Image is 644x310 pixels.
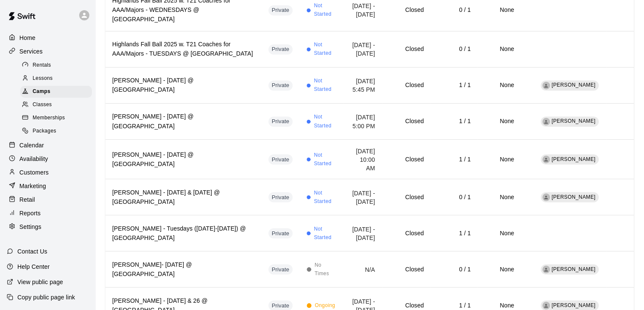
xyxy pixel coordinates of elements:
[343,31,382,68] td: [DATE] - [DATE]
[112,150,255,169] h6: [PERSON_NAME] - [DATE] @ [GEOGRAPHIC_DATA]
[20,59,95,72] a: Rentals
[268,5,293,15] div: This service is hidden, and can only be accessed via a direct link
[314,41,337,58] span: Not Started
[437,117,471,126] h6: 1 / 1
[437,301,471,310] h6: 1 / 1
[20,99,92,111] div: Classes
[19,223,41,231] p: Settings
[20,59,92,71] div: Rentals
[19,209,41,217] p: Reports
[268,229,293,237] span: Private
[33,87,50,96] span: Camps
[19,195,35,204] p: Retail
[33,127,56,135] span: Packages
[552,118,596,124] span: [PERSON_NAME]
[7,152,88,165] a: Availability
[19,155,48,163] p: Availability
[112,224,255,242] h6: [PERSON_NAME] - Tuesdays ([DATE]-[DATE]) @ [GEOGRAPHIC_DATA]
[33,61,51,70] span: Rentals
[7,193,88,206] a: Retail
[112,40,255,59] h6: Highlands Fall Ball 2025 w. T21 Coaches for AAA/Majors - TUESDAYS @ [GEOGRAPHIC_DATA]
[268,155,293,163] span: Private
[437,265,471,274] h6: 0 / 1
[17,293,75,302] p: Copy public page link
[314,189,337,206] span: Not Started
[315,261,337,278] span: No Times
[542,155,550,163] div: Yuma Kiyono
[343,140,382,179] td: [DATE] 10:00 AM
[314,113,337,130] span: Not Started
[268,44,293,54] div: This service is hidden, and can only be accessed via a direct link
[33,74,53,83] span: Lessons
[437,155,471,164] h6: 1 / 1
[343,104,382,140] td: [DATE] 5:00 PM
[437,192,471,202] h6: 0 / 1
[268,80,293,90] div: This service is hidden, and can only be accessed via a direct link
[343,251,382,287] td: N/A
[343,179,382,215] td: [DATE] - [DATE]
[7,180,88,192] div: Marketing
[268,82,293,90] span: Private
[484,265,514,274] h6: None
[268,6,293,14] span: Private
[389,6,424,15] h6: Closed
[542,302,550,309] div: Davis Mabone
[19,141,44,149] p: Calendar
[268,154,293,164] div: This service is hidden, and can only be accessed via a direct link
[7,207,88,220] a: Reports
[17,247,47,256] p: Contact Us
[315,301,335,310] span: Ongoing
[112,112,255,131] h6: [PERSON_NAME] - [DATE] @ [GEOGRAPHIC_DATA]
[268,116,293,127] div: This service is hidden, and can only be accessed via a direct link
[389,45,424,54] h6: Closed
[437,228,471,238] h6: 1 / 1
[7,45,88,58] a: Services
[484,192,514,202] h6: None
[389,81,424,90] h6: Closed
[437,45,471,54] h6: 0 / 1
[7,166,88,179] a: Customers
[484,228,514,238] h6: None
[484,301,514,310] h6: None
[20,72,95,85] a: Lessons
[20,86,92,98] div: Camps
[19,34,36,42] p: Home
[33,101,52,109] span: Classes
[20,112,92,124] div: Memberships
[20,99,95,112] a: Classes
[20,112,95,125] a: Memberships
[389,117,424,126] h6: Closed
[17,262,50,271] p: Help Center
[268,193,293,201] span: Private
[389,301,424,310] h6: Closed
[19,47,43,56] p: Services
[389,192,424,202] h6: Closed
[484,6,514,15] h6: None
[484,45,514,54] h6: None
[268,228,293,238] div: This service is hidden, and can only be accessed via a direct link
[33,114,65,122] span: Memberships
[268,45,293,54] span: Private
[437,81,471,90] h6: 1 / 1
[484,155,514,164] h6: None
[7,31,88,44] a: Home
[552,156,596,162] span: [PERSON_NAME]
[542,82,550,89] div: Ryan Engel
[437,6,471,15] h6: 0 / 1
[268,118,293,126] span: Private
[552,82,596,88] span: [PERSON_NAME]
[7,220,88,233] a: Settings
[343,215,382,251] td: [DATE] - [DATE]
[19,182,46,190] p: Marketing
[484,81,514,90] h6: None
[112,188,255,206] h6: [PERSON_NAME] - [DATE] & [DATE] @ [GEOGRAPHIC_DATA]
[268,265,293,273] span: Private
[389,228,424,238] h6: Closed
[20,125,92,137] div: Packages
